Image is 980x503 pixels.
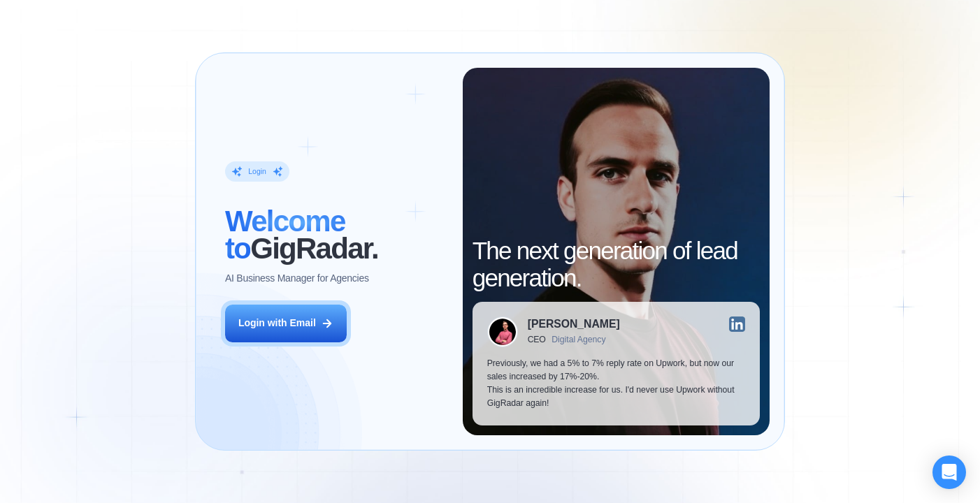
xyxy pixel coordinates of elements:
[932,455,966,489] div: Open Intercom Messenger
[528,319,620,330] div: [PERSON_NAME]
[225,205,345,265] span: Welcome to
[238,316,316,330] div: Login with Email
[473,238,760,291] h2: The next generation of lead generation.
[248,166,266,176] div: Login
[225,208,448,262] h2: ‍ GigRadar.
[487,357,745,411] p: Previously, we had a 5% to 7% reply rate on Upwork, but now our sales increased by 17%-20%. This ...
[225,272,369,285] p: AI Business Manager for Agencies
[225,305,346,342] button: Login with Email
[552,335,605,344] div: Digital Agency
[528,335,546,344] div: CEO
